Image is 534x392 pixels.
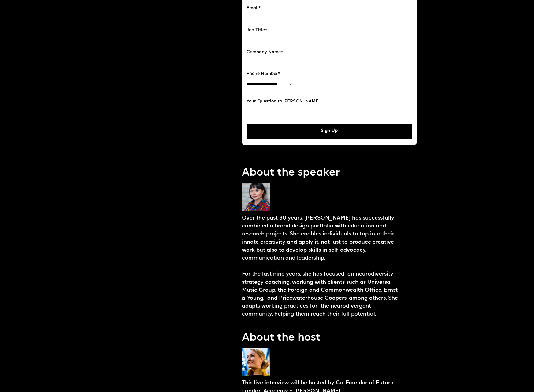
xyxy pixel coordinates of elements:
label: Email [247,6,412,11]
label: Job Title [247,28,412,33]
label: Phone Number [247,72,412,77]
p: About the host [242,331,417,346]
label: Your Question to [PERSON_NAME] [247,99,412,104]
p: About the speaker [242,166,417,181]
label: Company Name [247,50,412,55]
button: Sign Up [247,124,412,139]
p: Over the past 30 years, [PERSON_NAME] has successfully combined a broad design portfolio with edu... [242,214,399,318]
